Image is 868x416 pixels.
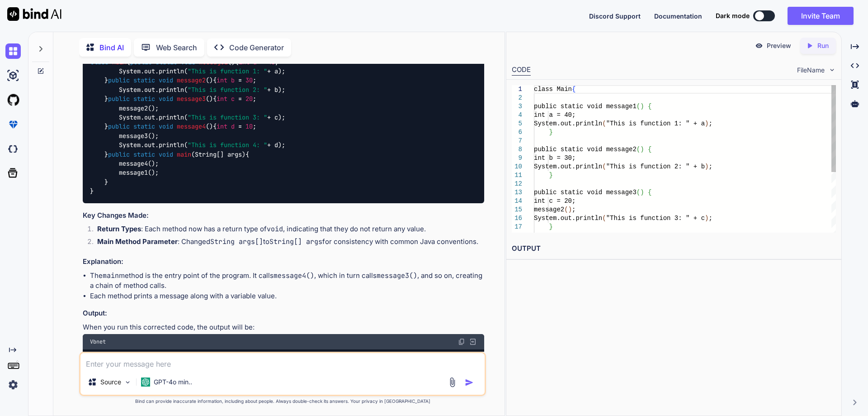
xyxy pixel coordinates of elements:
[708,163,712,170] span: ;
[568,206,571,213] span: )
[210,237,263,246] code: String args[]
[534,111,576,119] span: int a = 40;
[549,172,552,179] span: }
[512,154,522,163] div: 9
[90,291,484,301] li: Each method prints a message along with a variable value.
[606,215,704,222] span: "This is function 3: " + c
[534,154,576,162] span: int b = 30;
[512,180,522,188] div: 12
[716,11,750,20] span: Dark mode
[512,111,522,120] div: 4
[217,95,227,103] span: int
[512,94,522,102] div: 2
[79,398,486,405] p: Bind can provide inaccurate information, including about people. Always double-check its answers....
[549,129,552,136] span: }
[231,77,235,85] span: b
[5,377,21,392] img: settings
[465,378,474,387] img: icon
[238,123,242,131] span: =
[602,120,606,127] span: (
[534,206,564,213] span: message2
[648,103,651,110] span: {
[7,7,61,21] img: Bind AI
[269,237,322,246] code: String[] args
[238,77,242,85] span: =
[640,189,644,196] span: )
[589,12,641,20] span: Discord Support
[231,123,235,131] span: d
[99,42,124,53] p: Bind AI
[458,338,465,345] img: copy
[188,86,267,94] span: "This is function 2: "
[141,378,150,387] img: GPT-4o mini
[705,163,708,170] span: )
[512,206,522,214] div: 15
[589,11,641,21] button: Discord Support
[512,85,522,94] div: 1
[708,120,712,127] span: ;
[83,210,484,221] h3: Key Changes Made:
[534,197,576,205] span: int c = 20;
[159,77,173,85] span: void
[512,188,522,197] div: 13
[274,271,314,280] code: message4()
[469,338,477,346] img: Open in Browser
[245,77,253,85] span: 30
[83,257,484,267] h3: Explanation:
[534,163,602,170] span: System.out.println
[83,308,484,319] h3: Output:
[654,12,702,20] span: Documentation
[512,120,522,128] div: 5
[206,95,213,103] span: ()
[640,146,644,153] span: )
[90,338,106,345] span: Vbnet
[817,41,829,50] p: Run
[506,238,841,259] h2: OUTPUT
[512,65,531,76] div: CODE
[133,77,155,85] span: static
[512,171,522,180] div: 11
[90,271,484,291] li: The method is the entry point of the program. It calls , which in turn calls , and so on, creatin...
[177,150,191,158] span: main
[512,231,522,240] div: 18
[177,95,206,103] span: message3
[5,141,21,157] img: darkCloudIdeIcon
[133,123,155,131] span: static
[217,77,227,85] span: int
[636,146,640,153] span: (
[206,77,213,85] span: ()
[654,11,702,21] button: Documentation
[217,123,227,131] span: int
[534,103,637,110] span: public static void message1
[245,123,253,131] span: 10
[159,95,173,103] span: void
[188,141,267,149] span: "This is function 4: "
[549,223,552,230] span: }
[133,95,155,103] span: static
[648,146,651,153] span: {
[5,43,21,59] img: chat
[108,150,130,158] span: public
[188,113,267,121] span: "This is function 3: "
[5,92,21,108] img: githubLight
[5,68,21,83] img: ai-studio
[133,150,155,158] span: static
[606,120,704,127] span: "This is function 1: " + a
[648,189,651,196] span: {
[512,128,522,137] div: 6
[188,67,267,75] span: "This is function 1: "
[229,42,284,53] p: Code Generator
[534,215,602,222] span: System.out.println
[206,123,213,131] span: ()
[534,86,572,93] span: class Main
[602,215,606,222] span: (
[828,66,836,74] img: chevron down
[640,103,644,110] span: )
[512,197,522,206] div: 14
[245,95,253,103] span: 20
[90,237,484,249] li: : Changed to for consistency with common Java conventions.
[83,322,484,333] p: When you run this corrected code, the output will be:
[159,123,173,131] span: void
[231,95,235,103] span: c
[797,66,825,75] span: FileName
